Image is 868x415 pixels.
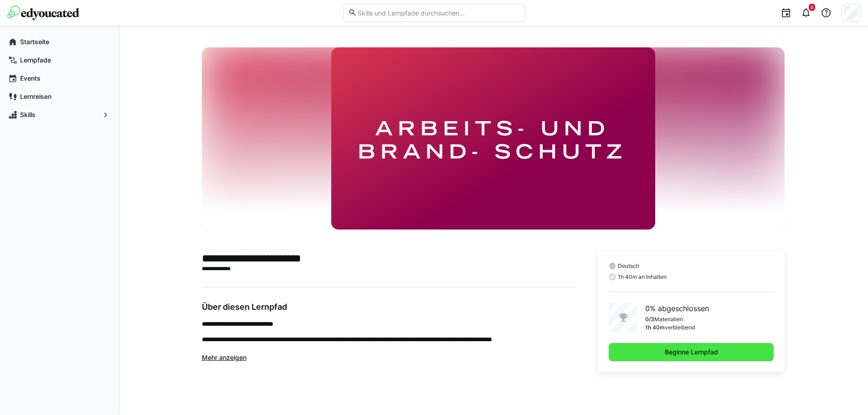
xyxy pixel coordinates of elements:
[811,5,813,10] span: 8
[654,316,683,323] p: Materialien
[645,303,709,314] p: 0% abgeschlossen
[202,354,247,361] span: Mehr anzeigen
[609,343,774,361] button: Beginne Lernpfad
[645,316,654,323] p: 0/3
[618,262,639,270] span: Deutsch
[202,302,576,312] h3: Über diesen Lernpfad
[357,9,520,17] input: Skills und Lernpfade durchsuchen…
[663,348,719,357] span: Beginne Lernpfad
[665,324,695,331] p: verbleibend
[618,273,667,281] span: 1h 40m an Inhalten
[645,324,665,331] p: 1h 40m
